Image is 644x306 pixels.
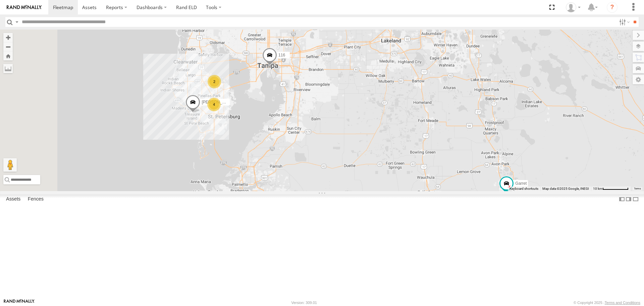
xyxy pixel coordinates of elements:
[607,2,618,13] i: ?
[7,5,42,10] img: rand-logo.svg
[202,100,235,104] span: [PERSON_NAME]
[278,53,285,57] span: 116
[14,17,19,27] label: Search Query
[632,194,639,204] label: Hide Summary Table
[633,75,644,84] label: Map Settings
[509,186,538,191] button: Keyboard shortcuts
[207,98,221,111] div: 4
[619,194,625,204] label: Dock Summary Table to the Left
[3,51,13,60] button: Zoom Home
[4,299,35,306] a: Visit our Website
[3,195,24,204] label: Assets
[625,194,632,204] label: Dock Summary Table to the Right
[591,186,631,191] button: Map Scale: 10 km per 74 pixels
[605,301,640,305] a: Terms and Conditions
[542,187,589,190] span: Map data ©2025 Google, INEGI
[208,75,221,88] div: 2
[515,181,527,186] span: Garret
[634,187,641,190] a: Terms (opens in new tab)
[616,17,631,27] label: Search Filter Options
[291,301,317,305] div: Version: 309.01
[574,301,640,305] div: © Copyright 2025 -
[24,195,47,204] label: Fences
[3,33,13,42] button: Zoom in
[563,2,583,12] div: Scott Humbel
[3,64,13,73] label: Measure
[593,187,602,190] span: 10 km
[3,158,17,172] button: Drag Pegman onto the map to open Street View
[3,42,13,51] button: Zoom out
